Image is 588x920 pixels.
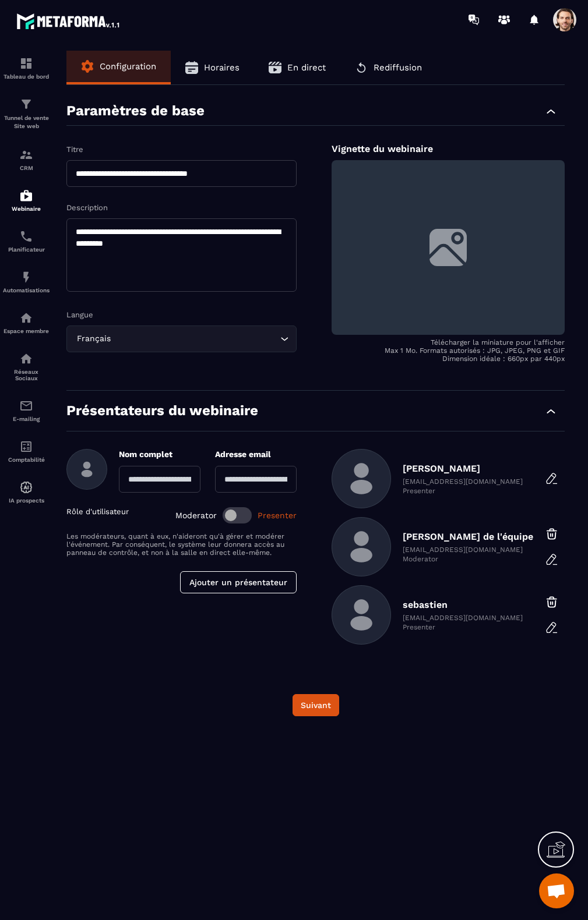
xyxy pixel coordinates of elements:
[171,51,254,84] button: Horaires
[19,311,33,325] img: automations
[66,203,108,212] label: Description
[332,143,565,154] p: Vignette du webinaire
[66,102,205,119] p: Paramètres de base
[66,310,93,319] label: Langue
[3,390,50,431] a: emailemailE-mailing
[287,62,326,73] span: En direct
[293,694,339,716] button: Suivant
[3,497,50,504] p: IA prospects
[3,139,50,180] a: formationformationCRM
[19,440,33,454] img: accountant
[258,511,297,520] span: Presenter
[332,355,565,363] p: Dimension idéale : 660px par 440px
[403,477,523,486] p: [EMAIL_ADDRESS][DOMAIN_NAME]
[215,449,297,460] p: Adresse email
[403,531,533,542] p: [PERSON_NAME] de l'équipe
[403,463,523,474] p: [PERSON_NAME]
[204,62,240,73] span: Horaires
[3,302,50,343] a: automationsautomationsEspace membre
[3,48,50,89] a: formationformationTableau de bord
[403,555,533,563] p: Moderator
[3,73,50,80] p: Tableau de bord
[19,189,33,203] img: automations
[180,571,297,593] button: Ajouter un présentateur
[19,352,33,366] img: social-network
[3,89,50,139] a: formationformationTunnel de vente Site web
[19,148,33,162] img: formation
[3,369,50,381] p: Réseaux Sociaux
[403,614,523,622] p: [EMAIL_ADDRESS][DOMAIN_NAME]
[74,332,113,345] span: Français
[66,532,297,557] p: Les modérateurs, quant à eux, n'aideront qu'à gérer et modérer l'événement. Par conséquent, le sy...
[16,10,121,31] img: logo
[19,270,33,284] img: automations
[403,599,523,610] p: sebastien
[340,51,436,84] button: Rediffusion
[19,56,33,70] img: formation
[3,114,50,130] p: Tunnel de vente Site web
[3,457,50,463] p: Comptabilité
[175,511,217,520] span: Moderator
[403,487,523,495] p: Presenter
[3,287,50,293] p: Automatisations
[403,623,523,631] p: Presenter
[3,261,50,302] a: automationsautomationsAutomatisations
[3,343,50,390] a: social-networksocial-networkRéseaux Sociaux
[3,431,50,472] a: accountantaccountantComptabilité
[19,97,33,111] img: formation
[19,229,33,243] img: scheduler
[3,328,50,334] p: Espace membre
[19,480,33,494] img: automations
[403,546,533,554] p: [EMAIL_ADDRESS][DOMAIN_NAME]
[3,416,50,422] p: E-mailing
[3,206,50,212] p: Webinaire
[539,873,574,908] div: Mở cuộc trò chuyện
[66,145,83,154] label: Titre
[3,180,50,221] a: automationsautomationsWebinaire
[100,61,156,72] span: Configuration
[66,51,171,82] button: Configuration
[3,246,50,253] p: Planificateur
[66,507,129,523] p: Rôle d'utilisateur
[119,449,200,460] p: Nom complet
[113,332,277,345] input: Search for option
[3,221,50,261] a: schedulerschedulerPlanificateur
[19,399,33,413] img: email
[332,338,565,346] p: Télécharger la miniature pour l'afficher
[254,51,340,84] button: En direct
[66,402,258,419] p: Présentateurs du webinaire
[66,325,297,352] div: Search for option
[332,346,565,355] p: Max 1 Mo. Formats autorisés : JPG, JPEG, PNG et GIF
[374,62,422,73] span: Rediffusion
[3,165,50,171] p: CRM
